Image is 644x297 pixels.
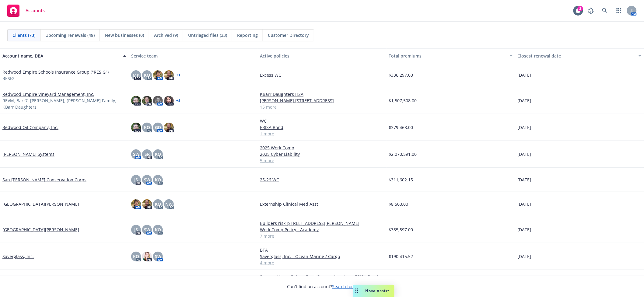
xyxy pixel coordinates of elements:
[389,53,506,59] div: Total premiums
[155,253,161,260] span: SW
[2,151,54,157] a: [PERSON_NAME] Systems
[389,253,413,260] span: $190,415.52
[144,226,150,233] span: SW
[518,176,531,183] span: [DATE]
[155,176,161,183] span: KO
[5,2,47,19] a: Accounts
[260,176,384,183] a: 25-26 WC
[2,226,79,233] a: [GEOGRAPHIC_DATA][PERSON_NAME]
[518,201,531,207] span: [DATE]
[2,75,14,82] span: RESIG
[155,226,161,233] span: KO
[260,124,384,131] a: ERISA Bond
[153,96,163,106] img: photo
[518,97,531,104] span: [DATE]
[260,274,384,280] a: Semper Virens Bakery Food Cooperative, Inc. - ERISA Bond
[131,123,141,132] img: photo
[134,226,138,233] span: JS
[260,118,384,124] a: WC
[131,53,255,59] div: Service team
[518,226,531,233] span: [DATE]
[133,151,139,157] span: SW
[260,97,384,104] a: [PERSON_NAME] [STREET_ADDRESS]
[260,220,384,226] a: Builders risk [STREET_ADDRESS][PERSON_NAME]
[164,123,174,132] img: photo
[134,176,138,183] span: JS
[260,151,384,157] a: 2025 Cyber Liability
[164,96,174,106] img: photo
[131,199,141,209] img: photo
[389,151,417,157] span: $2,070,591.00
[237,32,258,38] span: Reporting
[133,253,139,260] span: KO
[165,201,173,207] span: NW
[2,124,58,131] a: Redwood Oil Company, Inc.
[144,176,150,183] span: SW
[353,285,394,297] button: Nova Assist
[389,201,408,207] span: $8,500.00
[599,5,611,17] a: Search
[2,176,86,183] a: San [PERSON_NAME] Conservation Corps
[105,32,144,38] span: New businesses (0)
[2,97,126,110] span: REVM, Barr7, [PERSON_NAME], [PERSON_NAME] Family, KBarr Daughters,
[144,72,150,78] span: KO
[153,70,163,80] img: photo
[260,260,384,266] a: 4 more
[260,157,384,164] a: 5 more
[389,124,413,131] span: $379,468.00
[131,96,141,106] img: photo
[518,124,531,131] span: [DATE]
[518,72,531,78] span: [DATE]
[287,283,357,290] span: Can't find an account?
[389,176,413,183] span: $311,602.15
[2,253,34,260] a: Saverglass, Inc.
[387,49,515,63] button: Total premiums
[155,201,161,207] span: KO
[366,288,390,293] span: Nova Assist
[188,32,227,38] span: Untriaged files (33)
[260,226,384,233] a: Work Comp Policy - Academy
[613,5,625,17] a: Switch app
[176,99,180,103] a: + 5
[142,252,152,261] img: photo
[142,199,152,209] img: photo
[260,253,384,260] a: Saverglass, Inc. - Ocean Marine / Cargo
[585,5,597,17] a: Report a Bug
[164,70,174,80] img: photo
[518,253,531,260] span: [DATE]
[260,53,384,59] div: Active policies
[260,131,384,137] a: 1 more
[518,151,531,157] span: [DATE]
[129,49,257,63] button: Service team
[389,226,413,233] span: $385,597.00
[2,53,120,59] div: Account name, DBA
[176,73,180,77] a: + 1
[154,32,178,38] span: Archived (9)
[144,124,150,131] span: KO
[133,72,139,78] span: MP
[260,233,384,239] a: 7 more
[2,91,94,97] a: Redwood Empire Vineyard Management, Inc.
[260,72,384,78] a: Excess WC
[578,6,583,11] div: 2
[260,247,384,253] a: BTA
[260,201,384,207] a: Externship Clinical Med Asst
[155,151,161,157] span: KO
[389,72,413,78] span: $336,297.00
[142,96,152,106] img: photo
[260,91,384,97] a: KBarr Daughters H2A
[515,49,644,63] button: Closest renewal date
[518,53,635,59] div: Closest renewal date
[2,69,109,75] a: Redwood Empire Schools Insurance Group ("RESIG")
[2,201,79,207] a: [GEOGRAPHIC_DATA][PERSON_NAME]
[45,32,95,38] span: Upcoming renewals (48)
[12,32,35,38] span: Clients (73)
[332,284,357,289] a: Search for it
